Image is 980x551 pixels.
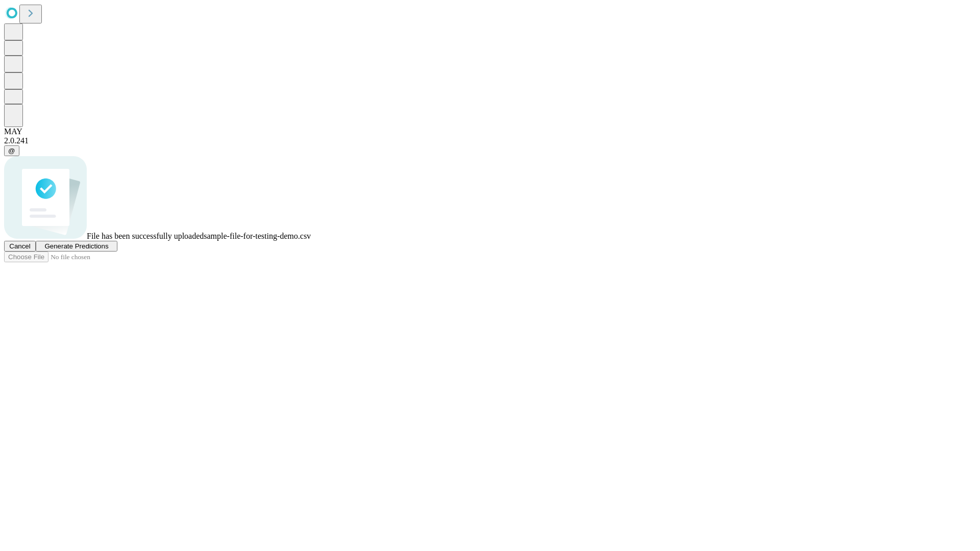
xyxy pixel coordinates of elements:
div: MAY [4,127,976,136]
span: File has been successfully uploaded [87,232,204,240]
button: @ [4,145,19,156]
span: @ [8,147,15,155]
span: sample-file-for-testing-demo.csv [204,232,311,240]
span: Cancel [9,242,31,250]
button: Cancel [4,241,36,252]
button: Generate Predictions [36,241,117,252]
div: 2.0.241 [4,136,976,145]
span: Generate Predictions [44,242,108,250]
